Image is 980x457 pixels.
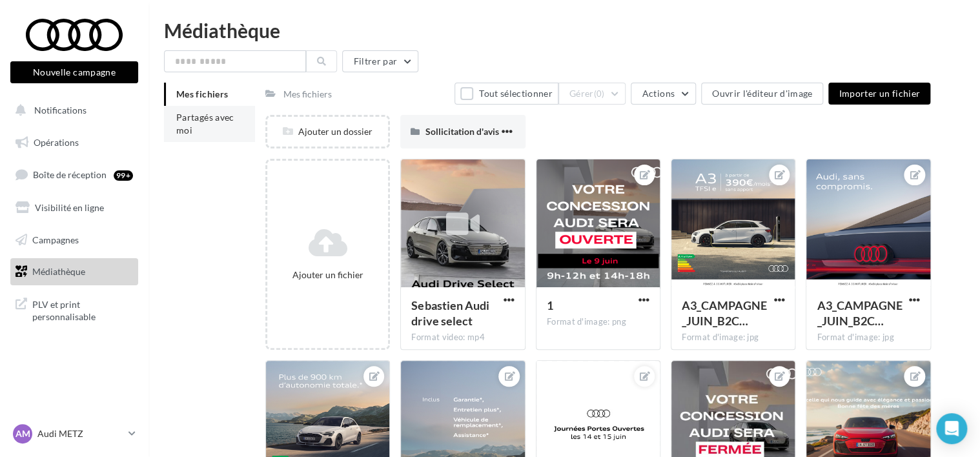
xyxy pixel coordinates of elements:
[283,88,332,101] div: Mes fichiers
[839,88,920,99] span: Importer un fichier
[425,126,498,137] span: Sollicitation d'avis
[558,83,626,105] button: Gérer(0)
[682,298,767,328] span: A3_CAMPAGNE_JUIN_B2C_META_CARROUSEL_1080x1080-E3_LOM1
[828,83,930,105] button: Importer un fichier
[411,298,489,328] span: Sebastien Audi drive select
[176,112,234,136] span: Partagés avec moi
[114,170,133,181] div: 99+
[342,50,418,72] button: Filtrer par
[34,137,79,148] span: Opérations
[37,427,123,440] p: Audi METZ
[32,234,79,245] span: Campagnes
[8,227,141,254] a: Campagnes
[817,298,902,328] span: A3_CAMPAGNE_JUIN_B2C_META_CARROUSEL_1080x1080-E1_LOM1
[936,413,967,444] div: Open Intercom Messenger
[34,105,87,116] span: Notifications
[8,161,141,188] a: Boîte de réception99+
[411,332,514,343] div: Format video: mp4
[817,332,919,343] div: Format d'image: jpg
[8,194,141,221] a: Visibilité en ligne
[594,88,605,99] span: (0)
[631,83,695,105] button: Actions
[33,169,107,180] span: Boîte de réception
[267,125,388,138] div: Ajouter un dossier
[642,88,674,99] span: Actions
[701,83,823,105] button: Ouvrir l'éditeur d'image
[164,21,965,40] div: Médiathèque
[15,427,30,440] span: AM
[8,290,141,329] a: PLV et print personnalisable
[176,88,228,99] span: Mes fichiers
[8,129,141,156] a: Opérations
[32,266,85,277] span: Médiathèque
[10,61,138,83] button: Nouvelle campagne
[272,269,383,281] div: Ajouter un fichier
[35,202,104,213] span: Visibilité en ligne
[454,83,558,105] button: Tout sélectionner
[547,316,649,328] div: Format d'image: png
[8,97,136,124] button: Notifications
[32,296,133,323] span: PLV et print personnalisable
[10,421,138,446] a: AM Audi METZ
[682,332,784,343] div: Format d'image: jpg
[547,298,553,312] span: 1
[8,258,141,285] a: Médiathèque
